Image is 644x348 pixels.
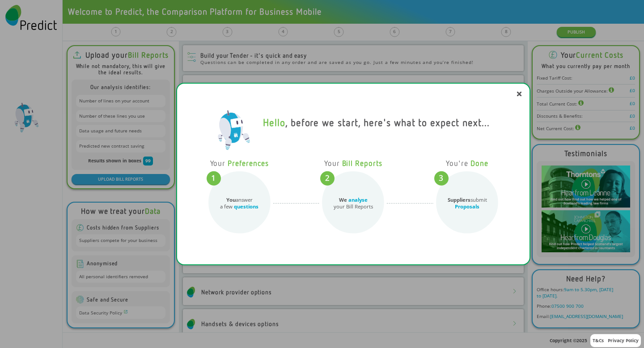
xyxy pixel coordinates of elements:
div: Your [320,159,386,167]
span: Proposals [455,203,479,210]
img: Predict Mobile [188,109,252,153]
div: Your [206,159,273,167]
span: questions [234,203,258,210]
div: answer a few [212,196,266,218]
div: , before we start, here's what to expect next... [263,117,524,156]
div: submit [441,196,494,218]
span: analyse [348,196,368,203]
b: Suppliers [448,196,470,203]
a: T&Cs [593,337,604,344]
b: We [339,196,347,203]
span: Bill Reports [342,158,383,168]
span: Hello [263,117,285,128]
div: your Bill Reports [326,196,380,218]
div: You're [434,159,500,167]
span: Done [470,158,488,168]
a: Privacy Policy [608,337,639,344]
span: Preferences [228,158,269,168]
b: You [226,196,236,203]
